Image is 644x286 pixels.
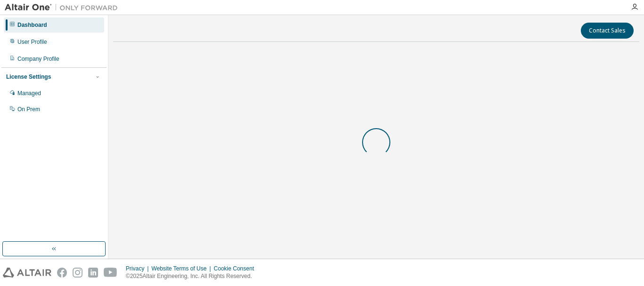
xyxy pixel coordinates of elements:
[17,90,41,97] div: Managed
[57,268,67,278] img: facebook.svg
[17,55,59,63] div: Company Profile
[6,73,51,81] div: License Settings
[581,23,634,39] button: Contact Sales
[151,265,214,272] div: Website Terms of Use
[5,3,123,12] img: Altair One
[104,268,117,278] img: youtube.svg
[214,265,259,272] div: Cookie Consent
[73,268,83,278] img: instagram.svg
[17,106,40,113] div: On Prem
[3,268,51,278] img: altair_logo.svg
[88,268,98,278] img: linkedin.svg
[17,21,47,29] div: Dashboard
[126,265,151,272] div: Privacy
[17,38,47,46] div: User Profile
[126,272,260,280] p: © 2025 Altair Engineering, Inc. All Rights Reserved.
